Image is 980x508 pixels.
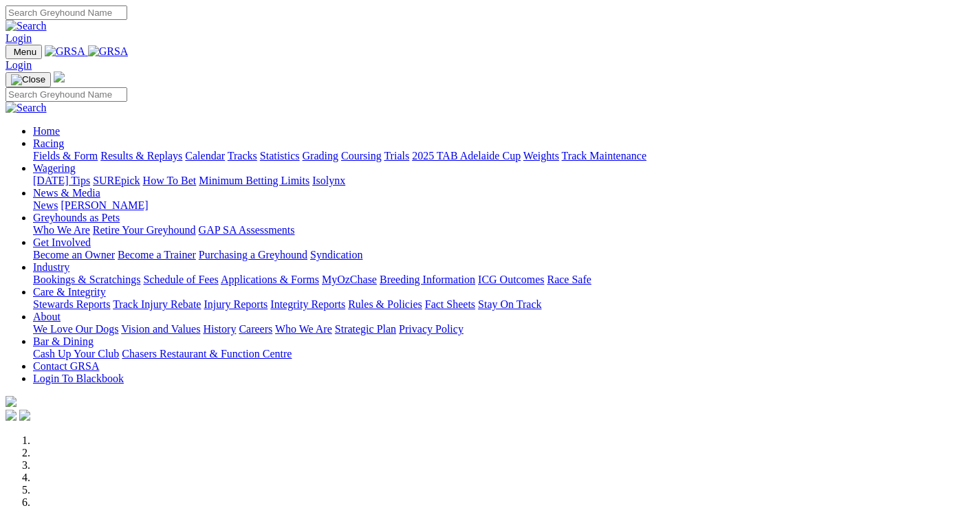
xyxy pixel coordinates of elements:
[204,298,268,310] a: Injury Reports
[275,323,332,335] a: Who We Are
[33,311,61,322] a: About
[6,396,17,407] img: logo-grsa-white.png
[6,5,127,20] input: Search
[33,274,974,286] div: Industry
[412,150,521,162] a: 2025 TAB Adelaide Cup
[33,249,974,261] div: Get Involved
[199,175,309,186] a: Minimum Betting Limits
[33,298,110,310] a: Stewards Reports
[88,45,129,58] img: GRSA
[33,286,106,298] a: Care & Integrity
[380,274,475,285] a: Breeding Information
[199,224,295,236] a: GAP SA Assessments
[33,224,90,236] a: Who We Are
[310,249,362,261] a: Syndication
[335,323,396,335] a: Strategic Plan
[33,187,100,199] a: News & Media
[33,125,60,137] a: Home
[6,72,51,87] button: Toggle navigation
[348,298,422,310] a: Rules & Policies
[33,261,69,273] a: Industry
[33,199,58,211] a: News
[312,175,345,186] a: Isolynx
[45,45,85,58] img: GRSA
[33,249,115,261] a: Become an Owner
[228,150,257,162] a: Tracks
[100,150,182,162] a: Results & Replays
[562,150,646,162] a: Track Maintenance
[221,274,319,285] a: Applications & Forms
[93,224,196,236] a: Retire Your Greyhound
[118,249,196,261] a: Become a Trainer
[425,298,475,310] a: Fact Sheets
[33,150,974,162] div: Racing
[33,236,91,248] a: Get Involved
[93,175,140,186] a: SUREpick
[113,298,201,310] a: Track Injury Rebate
[33,335,94,347] a: Bar & Dining
[6,59,32,71] a: Login
[6,87,127,102] input: Search
[33,199,974,212] div: News & Media
[303,150,338,162] a: Grading
[11,74,45,85] img: Close
[384,150,409,162] a: Trials
[33,274,140,285] a: Bookings & Scratchings
[185,150,225,162] a: Calendar
[33,323,118,335] a: We Love Our Dogs
[33,373,124,384] a: Login To Blackbook
[6,20,47,32] img: Search
[199,249,307,261] a: Purchasing a Greyhound
[547,274,591,285] a: Race Safe
[33,175,90,186] a: [DATE] Tips
[33,175,974,187] div: Wagering
[33,162,76,174] a: Wagering
[61,199,148,211] a: [PERSON_NAME]
[19,410,30,421] img: twitter.svg
[33,137,64,149] a: Racing
[341,150,382,162] a: Coursing
[33,212,120,223] a: Greyhounds as Pets
[33,348,119,360] a: Cash Up Your Club
[322,274,377,285] a: MyOzChase
[6,102,47,114] img: Search
[33,323,974,335] div: About
[33,224,974,236] div: Greyhounds as Pets
[239,323,272,335] a: Careers
[33,298,974,311] div: Care & Integrity
[33,360,99,372] a: Contact GRSA
[399,323,464,335] a: Privacy Policy
[143,274,218,285] a: Schedule of Fees
[143,175,197,186] a: How To Bet
[6,410,17,421] img: facebook.svg
[523,150,559,162] a: Weights
[33,348,974,360] div: Bar & Dining
[260,150,300,162] a: Statistics
[121,323,200,335] a: Vision and Values
[33,150,98,162] a: Fields & Form
[270,298,345,310] a: Integrity Reports
[6,32,32,44] a: Login
[122,348,292,360] a: Chasers Restaurant & Function Centre
[203,323,236,335] a: History
[478,298,541,310] a: Stay On Track
[478,274,544,285] a: ICG Outcomes
[54,71,65,82] img: logo-grsa-white.png
[14,47,36,57] span: Menu
[6,45,42,59] button: Toggle navigation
